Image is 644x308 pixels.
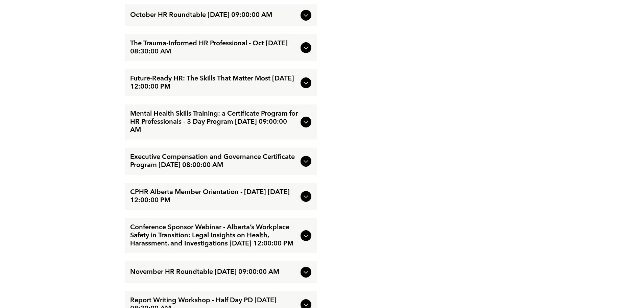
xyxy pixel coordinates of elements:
[130,75,298,91] span: Future-Ready HR: The Skills That Matter Most [DATE] 12:00:00 PM
[130,110,298,134] span: Mental Health Skills Training: a Certificate Program for HR Professionals - 3 Day Program [DATE] ...
[130,188,298,205] span: CPHR Alberta Member Orientation - [DATE] [DATE] 12:00:00 PM
[130,40,298,56] span: The Trauma-Informed HR Professional - Oct [DATE] 08:30:00 AM
[130,153,298,169] span: Executive Compensation and Governance Certificate Program [DATE] 08:00:00 AM
[130,223,298,248] span: Conference Sponsor Webinar - Alberta’s Workplace Safety in Transition: Legal Insights on Health, ...
[130,11,298,19] span: October HR Roundtable [DATE] 09:00:00 AM
[130,268,298,276] span: November HR Roundtable [DATE] 09:00:00 AM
